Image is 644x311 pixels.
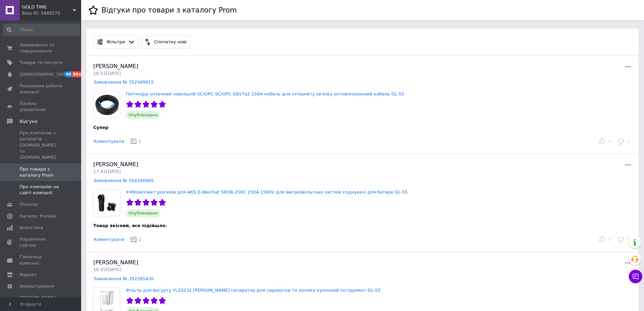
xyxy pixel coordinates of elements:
span: Супер [93,125,109,130]
span: Відгуки [20,118,37,125]
button: 1 [128,136,144,147]
a: Фільтр для йогурту YL20232 [PERSON_NAME] сепаратор для сироватки та молока кухонний інструмент GL-55 [126,288,381,293]
span: 17:41[DATE] [93,169,121,174]
div: Фільтри [105,39,126,46]
span: 1 [138,237,141,242]
button: Коментувати [93,138,124,145]
h1: Відгуки про товари з каталогу Prom [101,6,237,14]
span: [PERSON_NAME] [93,259,138,266]
span: Покупці [20,201,38,207]
span: Управління сайтом [20,236,63,248]
span: Товар якісний, все підійшло. [93,223,167,228]
a: Замовлення № 352285430 [93,276,154,281]
div: Спочатку нові [153,39,188,46]
span: Маркет [20,272,37,278]
button: Чат з покупцем [629,270,642,283]
span: Панель управління [20,101,63,113]
span: 40 [64,71,72,77]
span: Гаманець компанії [20,254,63,266]
span: Про товари з каталогу Prom [20,166,63,178]
span: Про компанію з каталогів [DOMAIN_NAME] та [DOMAIN_NAME] [20,130,63,161]
a: ✳✲Комплект роз'ємів для АКБ E-Weichat SRDB-250С 250А 1500V для високовольтних систем з'єднувачі д... [126,190,408,195]
span: GOLD TIME [22,4,73,10]
button: Коментувати [93,236,124,243]
a: Патчкорд оптичний зовнішній SC/UPC-SC/UPC G657a2 150м кабель для інтернету зв'язку оптоволоконний... [126,91,404,96]
a: Замовлення № 352569015 [93,80,154,85]
span: Товари та послуги [20,60,63,66]
span: Про компанію на сайті компанії [20,184,63,196]
a: Замовлення № 354346965 [93,178,154,183]
span: Каталог ProSale [20,213,56,219]
div: Ваш ID: 3445570 [22,10,81,16]
span: Замовлення та повідомлення [20,42,63,54]
span: Показники роботи компанії [20,83,63,95]
span: Опубліковано [126,209,161,217]
span: 1 [138,139,141,144]
input: Пошук [3,24,80,36]
span: Опубліковано [126,111,161,119]
button: Фільтри [93,35,138,49]
button: 1 [128,235,144,245]
span: Налаштування [20,283,54,289]
span: 16:51[DATE] [93,71,121,76]
button: Спочатку нові [141,35,190,49]
span: [PERSON_NAME] [93,63,138,69]
span: 99+ [72,71,83,77]
span: [DEMOGRAPHIC_DATA] [20,71,70,77]
img: Патчкорд оптичний зовнішній SC/UPC-SC/UPC G657a2 150м кабель для інтернету зв'язку оптоволоконний... [94,91,120,118]
span: Аналітика [20,225,43,231]
img: ✳✲Комплект роз'ємів для АКБ E-Weichat SRDB-250С 250А 1500V для високовольтних систем з'єднувачі д... [94,190,120,216]
span: 16:25[DATE] [93,267,121,272]
span: [PERSON_NAME] [93,161,138,168]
